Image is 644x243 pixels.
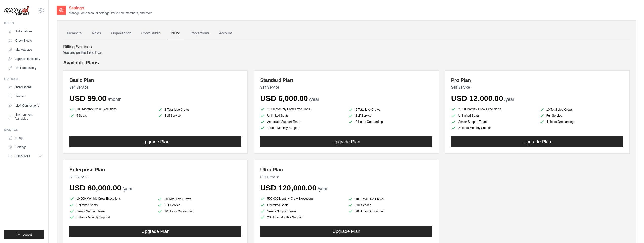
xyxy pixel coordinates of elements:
button: Resources [6,152,44,160]
li: 2,000 Monthly Crew Executions [451,106,535,112]
a: Organization [107,27,135,40]
li: Senior Support Team [451,119,535,124]
span: USD 6,000.00 [260,94,308,102]
a: Billing [167,27,184,40]
li: Self Service [348,113,432,118]
li: 5 Seats [69,113,153,118]
a: Integrations [186,27,213,40]
h4: Billing Settings [63,44,630,50]
li: 2 Hours Onboarding [348,119,432,124]
a: Environment Variables [6,111,44,123]
span: /year [122,186,133,192]
a: Traces [6,92,44,100]
button: Upgrade Plan [451,136,623,147]
li: 1 Hour Monthly Support [260,125,344,130]
li: 10 Total Live Crews [539,107,623,112]
li: 20 Hours Onboarding [348,209,432,214]
p: Self Service [260,174,432,179]
a: LLM Connections [6,101,44,110]
li: Senior Support Team [260,209,344,214]
span: Logout [23,233,32,237]
a: Integrations [6,83,44,91]
a: Automations [6,27,44,36]
a: Account [215,27,236,40]
p: Self Service [69,85,241,90]
p: Manage your account settings, invite new members, and more. [69,11,153,15]
a: Agents Repository [6,55,44,63]
li: 100 Total Live Crews [348,197,432,202]
p: You are on the Free Plan [63,50,630,55]
a: Usage [6,134,44,142]
li: 500,000 Monthly Crew Executions [260,196,344,202]
li: 5 Total Live Crews [348,107,432,112]
div: Build [4,21,44,25]
li: Unlimited Seats [451,113,535,118]
li: Unlimited Seats [69,203,153,208]
li: Unlimited Seats [260,203,344,208]
li: 2 Hours Monthly Support [451,125,535,130]
li: 5 Hours Monthly Support [69,215,153,220]
a: Tool Repository [6,64,44,72]
h3: Ultra Plan [260,166,432,173]
a: Crew Studio [6,37,44,45]
a: Members [63,27,86,40]
span: Resources [15,154,30,158]
li: 50 Total Live Crews [157,197,241,202]
p: Self Service [69,174,241,179]
div: Operate [4,77,44,81]
li: 1,000 Monthly Crew Executions [260,106,344,112]
span: USD 60,000.00 [69,184,121,192]
li: Associate Support Team [260,119,344,124]
div: Manage [4,128,44,132]
h2: Settings [69,5,153,11]
p: Self Service [260,85,432,90]
a: Crew Studio [137,27,165,40]
li: 2 Total Live Crews [157,107,241,112]
button: Logout [4,230,44,239]
li: Unlimited Seats [260,113,344,118]
button: Upgrade Plan [69,226,241,237]
a: Roles [88,27,105,40]
a: Settings [6,143,44,151]
li: Full Service [157,203,241,208]
span: USD 120,000.00 [260,184,316,192]
li: 20 Hours Monthly Support [260,215,344,220]
p: Self Service [451,85,623,90]
span: /year [309,97,319,102]
span: USD 99.00 [69,94,107,102]
li: Self Service [157,113,241,118]
li: 100 Monthly Crew Executions [69,106,153,112]
h3: Enterprise Plan [69,166,241,173]
span: /month [108,97,122,102]
button: Upgrade Plan [69,136,241,147]
li: 10 Hours Onboarding [157,209,241,214]
button: Upgrade Plan [260,136,432,147]
li: Full Service [539,113,623,118]
h3: Standard Plan [260,77,432,84]
li: 4 Hours Onboarding [539,119,623,124]
li: Senior Support Team [69,209,153,214]
span: /year [318,186,328,192]
li: 10,000 Monthly Crew Executions [69,196,153,202]
span: USD 12,000.00 [451,94,503,102]
h3: Pro Plan [451,77,623,84]
li: Full Service [348,203,432,208]
h3: Basic Plan [69,77,241,84]
button: Upgrade Plan [260,226,432,237]
h4: Available Plans [63,59,630,66]
img: Logo [4,6,29,15]
span: /year [504,97,514,102]
a: Marketplace [6,46,44,54]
